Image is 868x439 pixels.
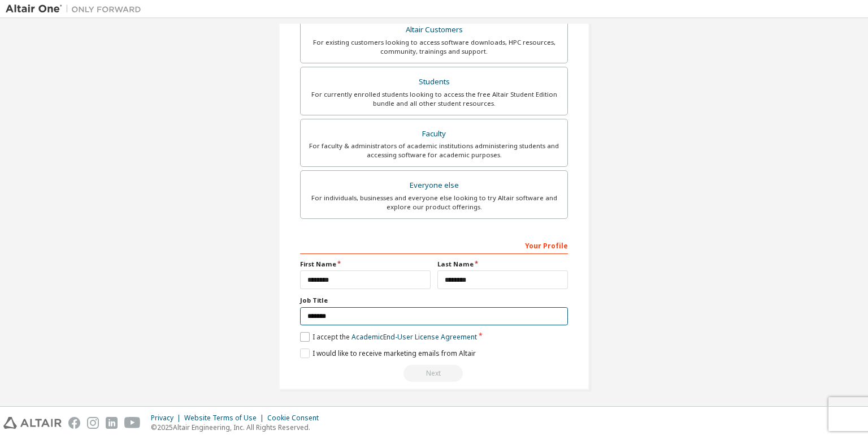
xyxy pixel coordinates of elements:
div: Privacy [151,414,184,423]
p: © 2025 Altair Engineering, Inc. All Rights Reserved. [151,423,325,432]
label: Last Name [437,260,568,269]
div: Everyone else [307,178,561,193]
div: For faculty & administrators of academic institutions administering students and accessing softwa... [307,141,561,160]
div: Students [307,74,561,90]
label: Job Title [300,296,568,305]
label: First Name [300,260,431,269]
div: For currently enrolled students looking to access the free Altair Student Edition bundle and all ... [307,90,561,108]
img: instagram.svg [87,417,99,429]
div: Faculty [307,126,561,142]
label: I accept the [300,332,477,342]
a: Academic End-User License Agreement [351,332,477,342]
div: Cookie Consent [267,414,325,423]
div: For existing customers looking to access software downloads, HPC resources, community, trainings ... [307,38,561,56]
div: For individuals, businesses and everyone else looking to try Altair software and explore our prod... [307,193,561,212]
label: I would like to receive marketing emails from Altair [300,348,476,358]
div: Read and acccept EULA to continue [300,365,568,382]
img: altair_logo.svg [3,417,62,429]
div: Website Terms of Use [184,414,267,423]
div: Altair Customers [307,22,561,38]
img: facebook.svg [68,417,80,429]
div: Your Profile [300,236,568,254]
img: youtube.svg [124,417,141,429]
img: linkedin.svg [106,417,118,429]
img: Altair One [6,3,147,15]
